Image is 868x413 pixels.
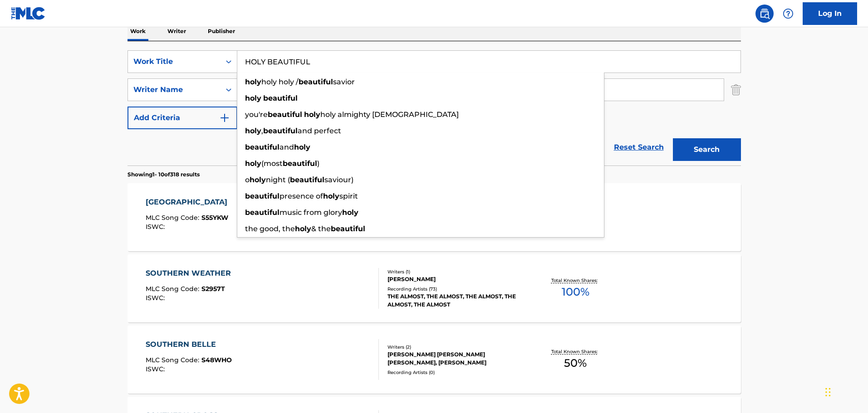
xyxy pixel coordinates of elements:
[759,8,770,19] img: search
[201,214,228,222] span: S55YKW
[387,275,525,283] div: [PERSON_NAME]
[779,5,797,23] div: Help
[128,254,741,322] a: SOUTHERN WEATHERMLC Song Code:S2957TISWC:Writers (1)[PERSON_NAME]Recording Artists (73)THE ALMOST...
[562,284,589,300] span: 100 %
[280,208,342,217] span: music from glory
[609,137,668,157] a: Reset Search
[387,369,525,376] div: Recording Artists ( 0 )
[323,192,339,200] strong: holy
[245,143,280,151] strong: beautiful
[295,224,311,233] strong: holy
[128,107,237,129] button: Add Criteria
[263,94,298,102] strong: beautiful
[551,277,600,284] p: Total Known Shares:
[146,214,201,222] span: MLC Song Code :
[245,94,261,102] strong: holy
[201,285,225,293] span: S2957T
[245,175,250,184] span: o
[755,5,774,23] a: Public Search
[245,78,261,86] strong: holy
[294,143,310,151] strong: holy
[245,208,280,217] strong: beautiful
[261,126,263,135] span: ,
[146,285,201,293] span: MLC Song Code :
[250,175,266,184] strong: holy
[146,356,201,364] span: MLC Song Code :
[133,56,215,67] div: Work Title
[245,110,268,119] span: you're
[803,2,857,25] a: Log In
[823,369,868,413] iframe: Chat Widget
[261,78,299,86] span: holy holy /
[146,339,232,350] div: SOUTHERN BELLE
[317,159,319,168] span: )
[564,355,587,371] span: 50 %
[342,208,358,217] strong: holy
[551,348,600,355] p: Total Known Shares:
[298,126,341,135] span: and perfect
[299,78,333,86] strong: beautiful
[320,110,459,119] span: holy almighty [DEMOGRAPHIC_DATA]
[146,294,167,302] span: ISWC :
[331,224,365,233] strong: beautiful
[333,78,355,86] span: savior
[387,292,525,309] div: THE ALMOST, THE ALMOST, THE ALMOST, THE ALMOST, THE ALMOST
[146,365,167,373] span: ISWC :
[245,126,261,135] strong: holy
[387,268,525,275] div: Writers ( 1 )
[290,175,324,184] strong: beautiful
[128,170,200,179] p: Showing 1 - 10 of 318 results
[146,197,232,208] div: [GEOGRAPHIC_DATA]
[146,223,167,231] span: ISWC :
[783,8,794,19] img: help
[165,22,189,41] p: Writer
[825,379,831,406] div: Drag
[201,356,232,364] span: S48WHO
[146,268,235,279] div: SOUTHERN WEATHER
[205,22,238,41] p: Publisher
[133,84,215,95] div: Writer Name
[245,159,261,168] strong: holy
[731,78,741,101] img: Delete Criterion
[311,224,331,233] span: & the
[387,344,525,350] div: Writers ( 2 )
[324,175,353,184] span: saviour)
[268,110,302,119] strong: beautiful
[280,192,323,200] span: presence of
[387,286,525,292] div: Recording Artists ( 73 )
[128,183,741,251] a: [GEOGRAPHIC_DATA]MLC Song Code:S55YKWISWC:Writers (2)STROLL [PERSON_NAME], [PERSON_NAME] [PERSON_...
[304,110,320,119] strong: holy
[263,126,298,135] strong: beautiful
[339,192,358,200] span: spirit
[283,159,317,168] strong: beautiful
[128,22,148,41] p: Work
[280,143,294,151] span: and
[128,50,741,165] form: Search Form
[128,326,741,394] a: SOUTHERN BELLEMLC Song Code:S48WHOISWC:Writers (2)[PERSON_NAME] [PERSON_NAME] [PERSON_NAME], [PER...
[219,112,230,123] img: 9d2ae6d4665cec9f34b9.svg
[673,138,741,161] button: Search
[266,175,290,184] span: night (
[261,159,283,168] span: (most
[245,192,280,200] strong: beautiful
[11,7,46,20] img: MLC Logo
[245,224,295,233] span: the good, the
[387,350,525,367] div: [PERSON_NAME] [PERSON_NAME] [PERSON_NAME], [PERSON_NAME]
